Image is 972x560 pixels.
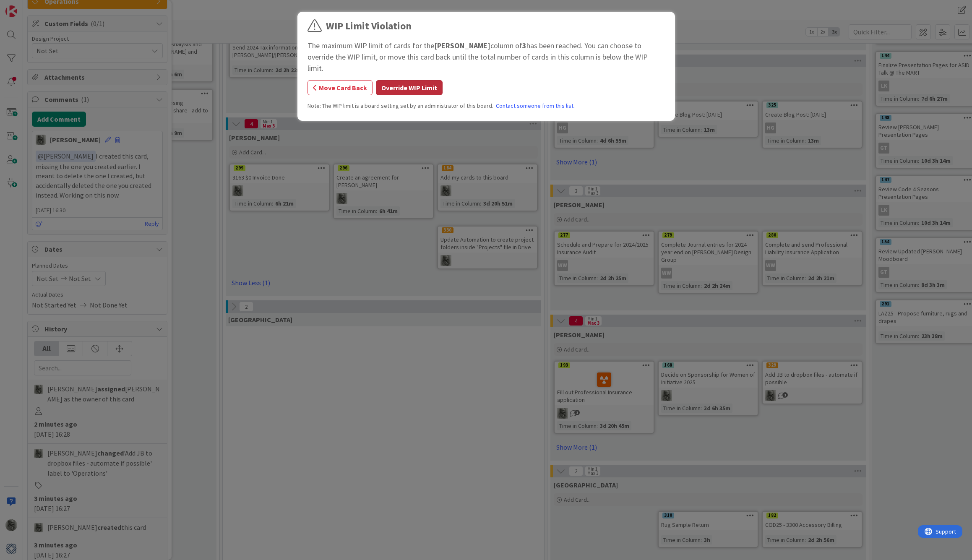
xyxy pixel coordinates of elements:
a: Contact someone from this list. [496,102,575,110]
button: Move Card Back [307,80,373,95]
button: Override WIP Limit [376,80,443,95]
div: Note: The WIP limit is a board setting set by an administrator of this board. [307,102,665,110]
b: [PERSON_NAME] [434,41,490,50]
span: Support [18,1,38,11]
b: 3 [522,41,526,50]
div: The maximum WIP limit of cards for the column of has been reached. You can choose to override the... [307,40,665,74]
div: WIP Limit Violation [326,18,412,34]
